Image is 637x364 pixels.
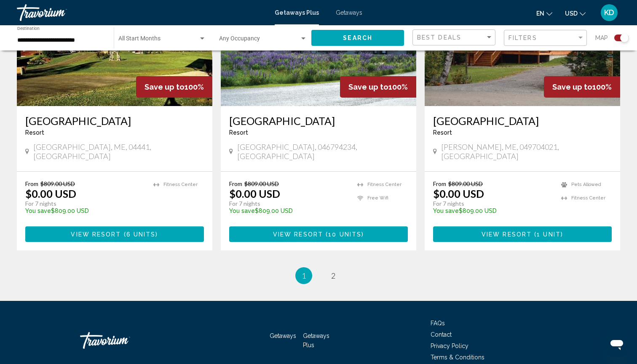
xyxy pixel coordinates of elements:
span: Resort [229,129,248,136]
span: [PERSON_NAME], ME, 049704021, [GEOGRAPHIC_DATA] [441,142,612,161]
span: ( ) [532,231,563,238]
div: 100% [340,76,416,98]
span: Fitness Center [571,195,605,201]
span: Best Deals [417,34,461,41]
button: Filter [504,29,587,47]
span: Resort [25,129,44,136]
span: Free Wifi [367,195,388,201]
div: 100% [544,76,620,98]
span: 6 units [126,231,156,238]
a: [GEOGRAPHIC_DATA] [229,114,408,127]
button: View Resort(6 units) [25,226,204,242]
a: Travorium [80,328,164,353]
span: You save [229,207,255,214]
span: ( ) [121,231,158,238]
a: Privacy Policy [431,343,468,349]
mat-select: Sort by [417,34,493,41]
button: View Resort(10 units) [229,226,408,242]
a: [GEOGRAPHIC_DATA] [25,114,204,127]
button: User Menu [598,4,620,21]
p: For 7 nights [433,200,553,207]
a: Getaways [270,332,296,339]
span: en [536,10,544,17]
p: $809.00 USD [25,207,145,214]
span: USD [565,10,578,17]
span: You save [25,207,51,214]
span: 2 [331,271,335,280]
span: 10 units [328,231,361,238]
p: $0.00 USD [25,187,76,200]
span: Search [343,35,372,42]
span: You save [433,207,459,214]
a: Getaways [336,9,362,16]
p: $809.00 USD [229,207,349,214]
span: $809.00 USD [40,180,75,187]
span: Filters [509,35,537,41]
span: Save up to [552,82,592,91]
button: Change language [536,7,552,19]
span: From [229,180,242,187]
span: 1 unit [537,231,561,238]
span: View Resort [71,231,121,238]
span: Fitness Center [163,182,198,187]
div: 100% [136,76,212,98]
a: Getaways Plus [303,332,329,348]
a: Terms & Conditions [431,354,484,361]
button: Change currency [565,7,586,19]
span: Resort [433,129,452,136]
span: View Resort [482,231,532,238]
a: Contact [431,331,452,338]
p: For 7 nights [229,200,349,207]
span: From [25,180,38,187]
iframe: Button to launch messaging window [603,330,630,357]
a: Getaways Plus [275,9,319,16]
a: Travorium [17,4,266,21]
span: [GEOGRAPHIC_DATA], 046794234, [GEOGRAPHIC_DATA] [237,142,408,161]
span: Fitness Center [367,182,401,187]
span: View Resort [273,231,323,238]
button: Search [311,30,404,45]
span: From [433,180,446,187]
p: For 7 nights [25,200,145,207]
span: Save up to [348,82,388,91]
span: Save up to [145,82,185,91]
span: Pets Allowed [571,182,601,187]
span: KD [604,8,614,17]
p: $0.00 USD [229,187,280,200]
button: View Resort(1 unit) [433,226,612,242]
ul: Pagination [17,267,620,284]
span: 1 [302,271,306,280]
span: ( ) [323,231,364,238]
a: FAQs [431,320,445,327]
a: [GEOGRAPHIC_DATA] [433,114,612,127]
p: $809.00 USD [433,207,553,214]
p: $0.00 USD [433,187,484,200]
span: $809.00 USD [448,180,483,187]
span: [GEOGRAPHIC_DATA], ME, 04441, [GEOGRAPHIC_DATA] [33,142,204,161]
span: Map [595,32,608,44]
span: $809.00 USD [244,180,279,187]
